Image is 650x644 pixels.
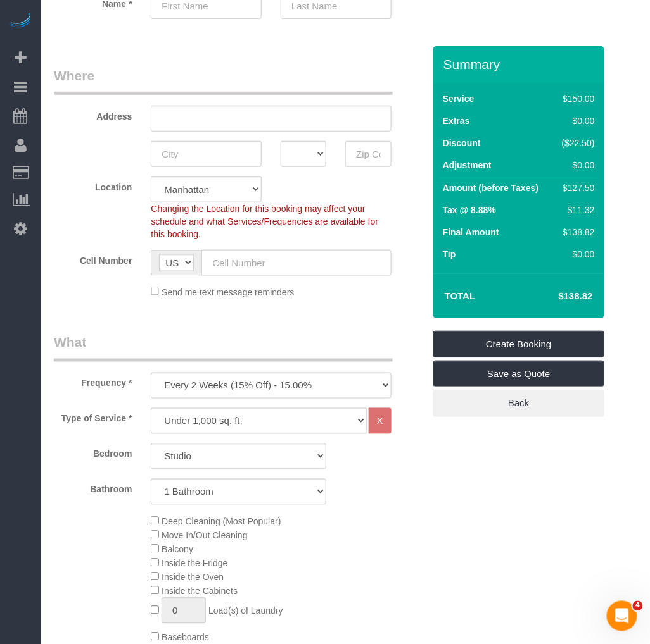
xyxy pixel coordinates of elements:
span: Deep Cleaning (Most Popular) [162,517,281,527]
iframe: Intercom live chat [607,601,637,631]
div: $0.00 [557,248,595,261]
label: Discount [443,137,481,149]
span: Move In/Out Cleaning [162,531,247,541]
span: Load(s) of Laundry [208,606,283,616]
span: Inside the Oven [162,573,224,583]
label: Service [443,92,475,105]
label: Tax @ 8.88% [443,204,496,216]
div: $0.00 [557,115,595,127]
label: Tip [443,248,456,261]
div: $0.00 [557,159,595,171]
input: Zip Code [345,141,391,167]
strong: Total [445,290,476,301]
label: Type of Service * [44,408,141,425]
label: Location [44,176,141,194]
span: Changing the Location for this booking may affect your schedule and what Services/Frequencies are... [151,204,378,239]
label: Extras [443,115,470,127]
a: Back [433,390,604,416]
input: Cell Number [201,250,391,276]
input: City [151,141,262,167]
span: Send me text message reminders [162,287,294,297]
a: Save as Quote [433,361,604,387]
h4: $138.82 [521,291,593,302]
legend: What [54,333,393,362]
h3: Summary [443,57,598,71]
label: Address [44,106,141,123]
span: Baseboards [162,633,209,643]
span: Inside the Cabinets [162,586,238,597]
a: Create Booking [433,331,604,357]
div: $150.00 [557,92,595,105]
label: Bedroom [44,443,141,461]
span: Balcony [162,545,193,555]
legend: Where [54,66,393,95]
div: $127.50 [557,182,595,194]
div: ($22.50) [557,137,595,149]
label: Final Amount [443,226,499,238]
label: Adjustment [443,159,492,171]
img: Automaid Logo [8,13,33,30]
span: Inside the Fridge [162,559,227,569]
div: $138.82 [557,226,595,238]
label: Frequency * [44,373,141,390]
div: $11.32 [557,204,595,216]
span: 4 [633,601,643,611]
label: Bathroom [44,479,141,496]
label: Cell Number [44,250,141,267]
label: Amount (before Taxes) [443,182,538,194]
